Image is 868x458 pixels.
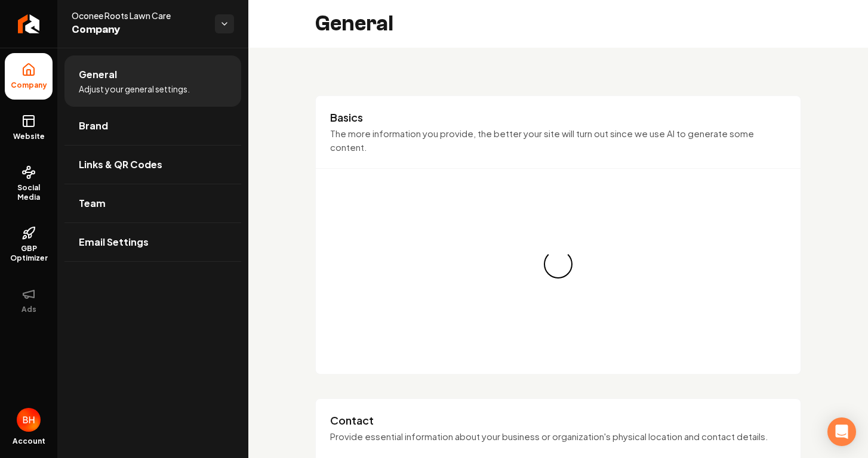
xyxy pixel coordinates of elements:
[18,14,40,33] img: Rebolt Logo
[64,146,241,184] a: Links & QR Codes
[5,244,53,263] span: GBP Optimizer
[330,413,786,428] h3: Contact
[17,408,41,432] img: Brady Hopkins
[827,417,856,446] div: Open Intercom Messenger
[17,305,41,314] span: Ads
[79,67,117,82] span: General
[64,107,241,145] a: Brand
[330,430,786,444] p: Provide essential information about your business or organization's physical location and contact...
[13,437,45,446] span: Account
[540,246,576,282] div: Loading
[315,12,393,36] h2: General
[6,81,52,90] span: Company
[5,156,53,212] a: Social Media
[72,10,205,21] span: Oconee Roots Lawn Care
[5,104,53,151] a: Website
[72,21,205,38] span: Company
[79,196,106,211] span: Team
[79,119,108,133] span: Brand
[79,83,190,95] span: Adjust your general settings.
[330,110,786,125] h3: Basics
[8,132,50,141] span: Website
[79,235,149,249] span: Email Settings
[64,223,241,261] a: Email Settings
[64,184,241,222] a: Team
[17,408,41,432] button: Open user button
[5,183,53,202] span: Social Media
[5,277,53,324] button: Ads
[330,127,786,154] p: The more information you provide, the better your site will turn out since we use AI to generate ...
[79,157,162,172] span: Links & QR Codes
[5,216,53,273] a: GBP Optimizer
